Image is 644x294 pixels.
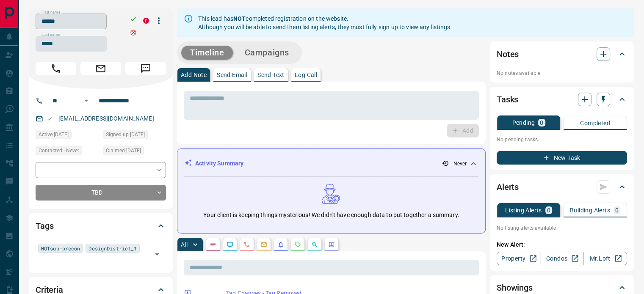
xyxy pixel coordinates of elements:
[497,44,627,64] div: Notes
[195,159,243,168] p: Activity Summary
[497,133,627,146] p: No pending tasks
[227,241,233,248] svg: Lead Browsing Activity
[181,72,207,78] p: Add Note
[311,241,318,248] svg: Opportunities
[41,244,80,253] span: NOTsub-precon
[236,46,298,60] button: Campaigns
[497,224,627,232] p: No listing alerts available
[106,130,145,139] span: Signed up [DATE]
[36,219,53,233] h2: Tags
[570,207,610,213] p: Building Alerts
[451,160,467,168] p: - Never
[198,11,450,35] div: This lead has completed registration on the website. Although you will be able to send them listi...
[106,146,141,155] span: Claimed [DATE]
[497,177,627,197] div: Alerts
[497,93,518,106] h2: Tasks
[512,120,535,126] p: Pending
[39,130,69,139] span: Active [DATE]
[36,185,166,201] div: TBD
[103,146,166,158] div: Sun Aug 15 2021
[547,207,550,213] p: 0
[41,10,60,15] label: First name
[328,241,335,248] svg: Agent Actions
[80,62,121,75] span: Email
[81,96,91,106] button: Open
[181,46,233,60] button: Timeline
[497,151,627,165] button: New Task
[497,180,519,194] h2: Alerts
[36,62,76,75] span: Call
[497,47,519,61] h2: Notes
[243,241,250,248] svg: Calls
[103,130,166,142] div: Sun Aug 15 2021
[125,62,166,75] span: Message
[36,216,166,236] div: Tags
[540,252,583,265] a: Condos
[497,240,627,249] p: New Alert:
[41,32,60,38] label: Last name
[505,207,542,213] p: Listing Alerts
[497,69,627,77] p: No notes available
[497,252,540,265] a: Property
[181,242,188,247] p: All
[203,211,459,220] p: Your client is keeping things mysterious! We didn't have enough data to put together a summary.
[295,72,317,78] p: Log Call
[58,115,154,122] a: [EMAIL_ADDRESS][DOMAIN_NAME]
[88,244,137,253] span: DesignDistrict_1
[497,89,627,110] div: Tasks
[39,146,79,155] span: Contacted - Never
[580,120,610,126] p: Completed
[47,116,53,122] svg: Email Valid
[277,241,284,248] svg: Listing Alerts
[36,130,99,142] div: Sun Aug 15 2021
[615,207,619,213] p: 0
[257,72,285,78] p: Send Text
[184,156,478,171] div: Activity Summary- Never
[210,241,216,248] svg: Notes
[583,252,627,265] a: Mr.Loft
[143,18,149,24] div: property.ca
[233,15,246,22] strong: NOT
[294,241,301,248] svg: Requests
[217,72,247,78] p: Send Email
[260,241,267,248] svg: Emails
[540,120,543,126] p: 0
[151,248,163,260] button: Open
